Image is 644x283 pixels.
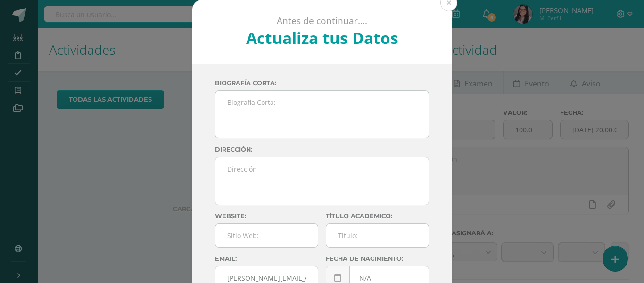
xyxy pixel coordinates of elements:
[218,27,427,49] h2: Actualiza tus Datos
[215,213,318,220] label: Website:
[326,255,429,262] label: Fecha de nacimiento:
[326,213,429,220] label: Título académico:
[326,224,429,247] input: Titulo:
[215,224,318,247] input: Sitio Web:
[215,79,429,86] label: Biografía corta:
[215,255,318,262] label: Email:
[218,15,427,27] p: Antes de continuar....
[215,146,429,153] label: Dirección:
